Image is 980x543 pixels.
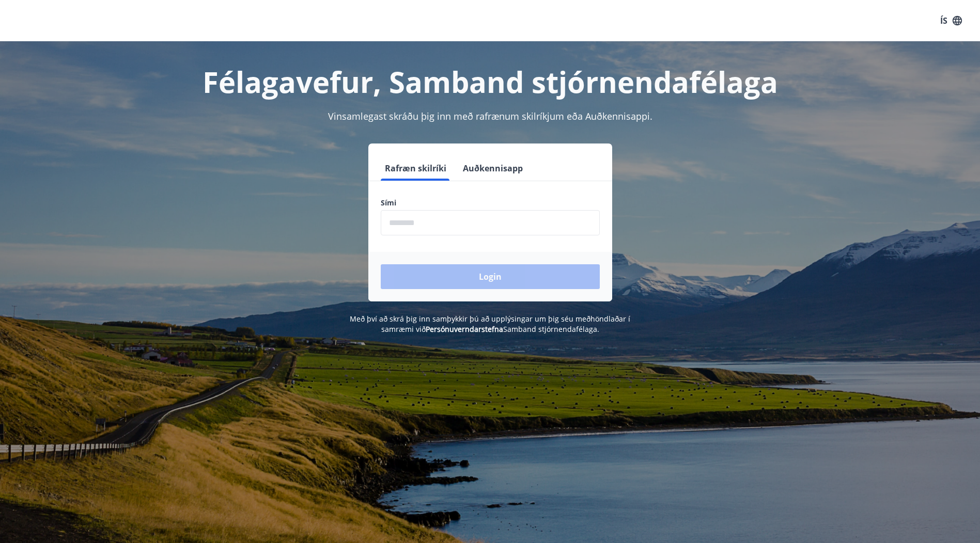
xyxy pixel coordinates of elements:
h1: Félagavefur, Samband stjórnendafélaga [131,62,850,101]
button: Auðkennisapp [459,156,527,181]
label: Sími [381,198,600,208]
button: ÍS [935,11,968,30]
a: Persónuverndarstefna [426,324,503,334]
span: Með því að skrá þig inn samþykkir þú að upplýsingar um þig séu meðhöndlaðar í samræmi við Samband... [350,314,630,334]
button: Rafræn skilríki [381,156,450,181]
span: Vinsamlegast skráðu þig inn með rafrænum skilríkjum eða Auðkennisappi. [328,110,652,122]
